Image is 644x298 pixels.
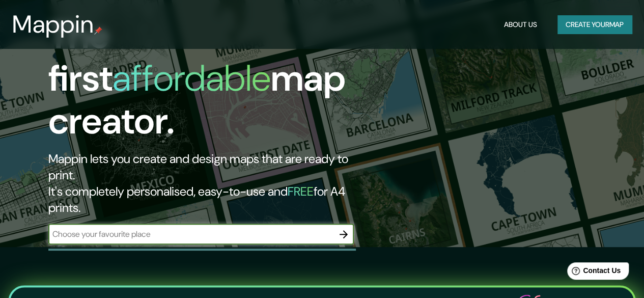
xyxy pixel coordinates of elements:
button: About Us [500,15,541,34]
h2: Mappin lets you create and design maps that are ready to print. It's completely personalised, eas... [48,151,371,216]
img: mappin-pin [94,26,102,35]
h1: The first map creator. [48,14,371,151]
h1: affordable [113,55,271,102]
h3: Mappin [12,10,94,39]
input: Choose your favourite place [48,228,333,240]
h5: FREE [288,183,314,199]
iframe: Help widget launcher [553,258,633,287]
button: Create yourmap [557,15,632,34]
